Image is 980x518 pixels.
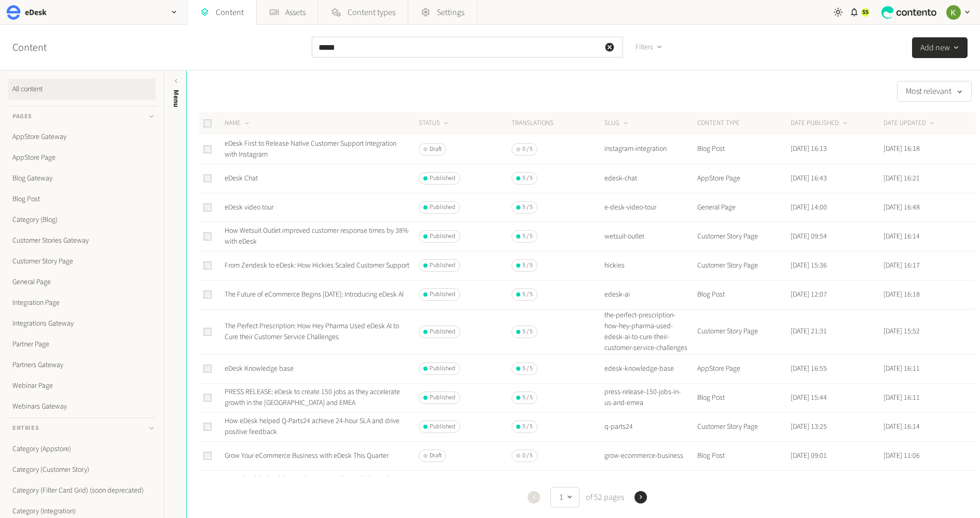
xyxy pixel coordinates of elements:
a: How eDesk helped Cymax Group centralize multichannel customer support [225,474,389,495]
span: Published [430,203,456,212]
td: Customer Story Page [697,412,790,441]
span: Published [430,232,456,241]
span: 5 / 5 [522,364,533,373]
time: [DATE] 14:00 [791,202,827,213]
a: Webinar Page [8,375,156,396]
a: Webinars Gateway [8,396,156,417]
span: Draft [430,145,441,154]
time: [DATE] 11:06 [884,451,920,461]
span: 5 / 5 [522,261,533,270]
time: [DATE] 16:13 [791,144,827,154]
span: Published [430,422,456,431]
span: Content types [348,6,395,19]
td: Blog Post [697,441,790,470]
td: instagram-integration [604,135,697,164]
span: 55 [862,8,868,17]
td: hickies [604,251,697,280]
button: Filters [627,37,671,58]
td: wetsuit-outlet [604,222,697,251]
span: Settings [437,6,464,19]
button: Most relevant [897,81,972,102]
a: All content [8,79,156,100]
td: Blog Post [697,383,790,412]
a: Grow Your eCommerce Business with eDesk This Quarter [225,451,389,461]
a: The Future of eCommerce Begins [DATE]: Introducing eDesk AI [225,289,404,300]
td: e-desk-video-tour [604,193,697,222]
button: DATE PUBLISHED [791,118,849,129]
a: Integration Page [8,292,156,313]
img: Keelin Terry [946,5,961,20]
h2: eDesk [25,6,47,19]
a: eDesk Knowledge base [225,363,294,374]
a: eDesk video tour [225,202,273,213]
span: Published [430,290,456,299]
td: AppStore Page [697,354,790,383]
a: Partners Gateway [8,355,156,375]
a: PRESS RELEASE: eDesk to create 150 jobs as they accelerate growth in the [GEOGRAPHIC_DATA] and EMEA [225,387,400,408]
a: Blog Gateway [8,168,156,189]
td: the-perfect-prescription-how-hey-pharma-used-edesk-ai-to-cure-their-customer-service-challenges [604,309,697,354]
span: 0 / 5 [522,451,533,460]
time: [DATE] 16:18 [884,289,920,300]
td: Customer Story Page [697,222,790,251]
a: The Perfect Prescription: How Hey Pharma Used eDesk AI to Cure their Customer Service Challenges [225,321,399,342]
a: General Page [8,272,156,292]
time: [DATE] 16:14 [884,422,920,432]
td: edesk-chat [604,164,697,193]
td: Blog Post [697,135,790,164]
td: edesk-knowledge-base [604,354,697,383]
span: 5 / 5 [522,422,533,431]
time: [DATE] 12:07 [791,289,827,300]
span: of 52 pages [584,491,624,503]
a: How eDesk helped Q-Parts24 achieve 24-hour SLA and drive positive feedback [225,416,399,437]
span: Published [430,327,456,337]
span: Published [430,261,456,270]
time: [DATE] 16:17 [884,260,920,271]
button: DATE UPDATED [884,118,936,129]
a: Category (Blog) [8,209,156,230]
span: Entries [12,424,39,433]
time: [DATE] 09:54 [791,231,827,242]
span: 5 / 5 [522,290,533,299]
a: Category (Customer Story) [8,459,156,480]
time: [DATE] 15:52 [884,326,920,337]
td: Customer Story Page [697,309,790,354]
a: AppStore Gateway [8,127,156,147]
span: Draft [430,451,441,460]
td: Customer Story Page [697,251,790,280]
button: NAME [225,118,251,129]
span: 0 / 5 [522,145,533,154]
th: CONTENT TYPE [697,112,790,135]
a: Category (Filter Card Grid) (soon deprecated) [8,480,156,501]
td: grow-ecommerce-business [604,441,697,470]
a: How Wetsuit Outlet improved customer response times by 38% with eDesk [225,226,408,247]
td: edesk-ai [604,280,697,309]
a: eDesk Chat [225,173,258,184]
img: eDesk [6,5,21,20]
h2: Content [12,40,71,55]
a: Customer Stories Gateway [8,230,156,251]
button: 1 [550,487,579,508]
span: 5 / 5 [522,393,533,402]
time: [DATE] 21:31 [791,326,827,337]
button: STATUS [419,118,450,129]
span: Menu [171,90,182,107]
button: Add new [912,37,968,58]
a: Partner Page [8,334,156,355]
span: Pages [12,112,32,121]
td: Blog Post [697,280,790,309]
td: press-release-150-jobs-in-us-and-emea [604,383,697,412]
span: 5 / 5 [522,203,533,212]
td: q-parts24 [604,412,697,441]
a: Integrations Gateway [8,313,156,334]
button: SLUG [604,118,630,129]
time: [DATE] 16:11 [884,393,920,403]
td: General Page [697,193,790,222]
span: Published [430,174,456,183]
time: [DATE] 13:25 [791,422,827,432]
time: [DATE] 16:14 [884,231,920,242]
a: Blog Post [8,189,156,209]
time: [DATE] 15:44 [791,393,827,403]
time: [DATE] 16:48 [884,202,920,213]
